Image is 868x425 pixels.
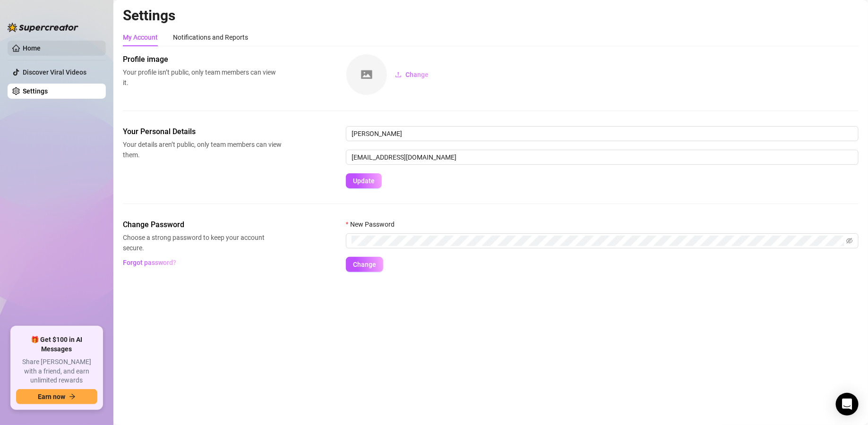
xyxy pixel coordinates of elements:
span: Your details aren’t public, only team members can view them. [123,139,282,160]
span: Update [353,177,375,185]
span: Change [353,261,376,268]
img: square-placeholder.png [346,54,387,95]
span: eye-invisible [846,238,853,244]
button: Change [346,257,383,272]
button: Update [346,173,382,188]
button: Forgot password? [123,255,177,270]
button: Earn nowarrow-right [16,389,97,404]
a: Discover Viral Videos [23,68,86,76]
div: Notifications and Reports [173,32,248,42]
span: Your Personal Details [123,126,282,137]
span: Forgot password? [123,259,177,266]
div: My Account [123,32,158,42]
img: logo-BBDzfeDw.svg [8,23,78,32]
span: Choose a strong password to keep your account secure. [123,232,282,253]
span: Change [405,71,429,78]
span: Profile image [123,54,282,65]
h2: Settings [123,7,859,25]
span: Change Password [123,219,282,230]
input: Enter new email [346,150,859,165]
a: Home [23,44,41,52]
span: Your profile isn’t public, only team members can view it. [123,67,282,88]
span: upload [395,71,402,78]
div: Open Intercom Messenger [836,393,859,416]
button: Change [387,67,436,82]
span: 🎁 Get $100 in AI Messages [16,335,97,354]
a: Settings [23,87,48,95]
span: Earn now [38,393,65,400]
input: Enter name [346,126,859,141]
span: arrow-right [69,393,76,400]
span: Share [PERSON_NAME] with a friend, and earn unlimited rewards [16,357,97,385]
input: New Password [352,236,844,246]
label: New Password [346,219,401,229]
